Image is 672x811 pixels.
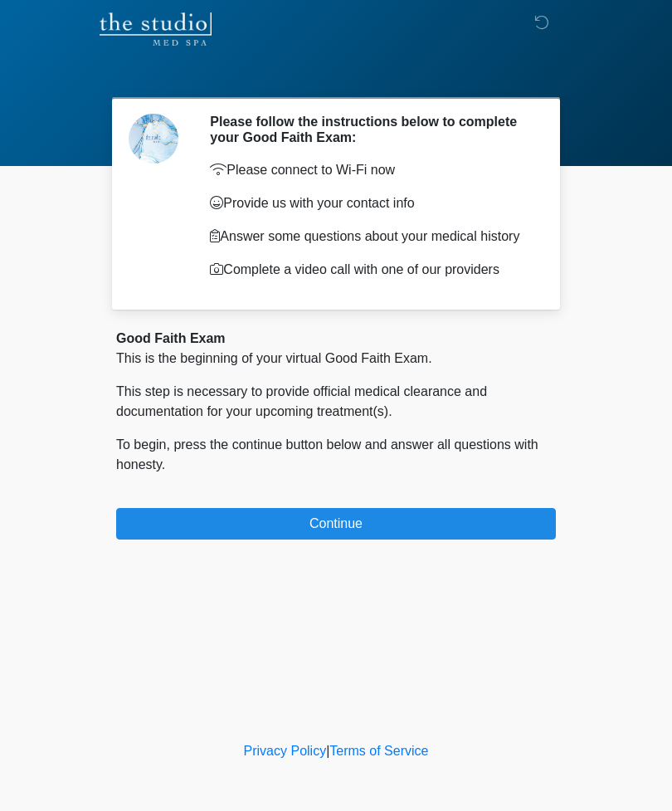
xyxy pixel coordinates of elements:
[244,744,327,758] a: Privacy Policy
[210,260,531,280] p: Complete a video call with one of our providers
[116,382,556,422] p: This step is necessary to provide official medical clearance and documentation for your upcoming ...
[329,744,428,758] a: Terms of Service
[116,508,556,540] button: Continue
[210,114,531,145] h2: Please follow the instructions below to complete your Good Faith Exam:
[104,60,568,90] h1: ‎ ‎
[116,435,556,475] p: To begin, press the continue button below and answer all questions with honesty.
[326,744,329,758] a: |
[116,349,556,369] p: This is the beginning of your virtual Good Faith Exam.
[129,114,178,164] img: Agent Avatar
[210,160,531,180] p: Please connect to Wi-Fi now
[210,227,531,247] p: Answer some questions about your medical history
[210,193,531,213] p: Provide us with your contact info
[100,12,212,46] img: The Studio Med Spa Logo
[116,329,556,349] div: Good Faith Exam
